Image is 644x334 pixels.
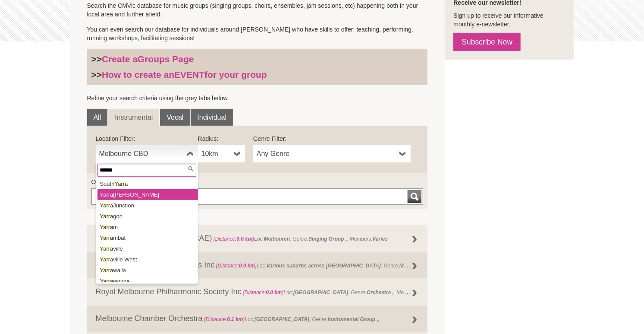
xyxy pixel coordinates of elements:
strong: Music Session (regular) , [399,261,460,269]
span: (Distance: ) [216,263,257,269]
a: Vocal [160,109,190,126]
strong: Various suburbs across [GEOGRAPHIC_DATA] [267,263,381,269]
li: South [97,178,198,189]
em: Yarra [100,224,113,230]
strong: Singing Group , [308,236,347,242]
strong: 160 [419,289,428,296]
span: 10km [201,149,230,159]
li: wonga [97,276,198,286]
li: ville West [97,254,198,265]
p: Sign up to receive our informative monthly e-newsletter. [453,11,565,29]
strong: 0.0 km [239,263,255,269]
p: You can even search our database for individuals around [PERSON_NAME] who have skills to offer: t... [87,25,428,42]
a: Royal Melbourne Philharmonic Society Inc (Distance:0.0 km)Loc:[GEOGRAPHIC_DATA], Genre:Orchestra ... [87,279,428,305]
a: Centre For Adult Education (CAE) (Distance:0.0 km)Loc:Melbouren, Genre:Singing Group ,, Members:V... [87,225,428,252]
li: m [97,222,198,232]
span: Loc: , Genre: , Members: [242,287,428,296]
em: Yarra [100,202,113,209]
li: [PERSON_NAME] [97,189,198,200]
a: Individual [191,109,233,126]
strong: Instrumental Group , [328,316,378,322]
span: (Distance: ) [243,289,284,296]
strong: EVENT [174,70,204,80]
p: Search the CMVic database for music groups (singing groups, choirs, ensembles, jam sessions, etc)... [87,1,428,19]
strong: 0.0 km [236,236,252,242]
label: Location Filter: [96,134,198,143]
em: Yarra [100,235,113,241]
h3: >> [91,54,424,65]
em: Yarra [100,245,113,252]
strong: [GEOGRAPHIC_DATA] [254,316,309,322]
a: 10km [198,145,245,162]
em: Yarra [100,213,113,219]
em: Yarra [100,256,113,263]
span: Loc: , Genre: , Members: [212,236,388,242]
strong: [GEOGRAPHIC_DATA] [293,289,348,296]
span: Any Genre [257,149,396,159]
li: Junction [97,200,198,211]
em: Yarra [114,181,128,187]
span: Loc: , Genre: , [203,316,380,322]
span: Melbourne CBD [99,149,183,159]
span: (Distance: ) [214,236,254,242]
em: Yarra [100,267,113,274]
a: Subscribe Now [453,33,521,51]
li: mbat [97,232,198,243]
a: Create aGroups Page [102,54,194,64]
span: (Distance: ) [204,316,245,322]
label: Radius: [198,134,245,143]
a: Instrumental [108,109,159,126]
li: walla [97,265,198,276]
li: gon [97,211,198,222]
a: Friends of the Team of Pianists Inc (Distance:0.0 km)Loc:Various suburbs across [GEOGRAPHIC_DATA]... [87,252,428,279]
label: Genre Filter: [253,134,411,143]
a: All [87,109,108,126]
label: Or find a Group by Keywords [91,178,424,186]
strong: Orchestra , [367,289,394,296]
strong: Varies [373,236,388,242]
em: Yarra [100,191,113,198]
h3: >> [91,69,424,80]
li: ville [97,243,198,254]
em: Yarra [100,278,113,284]
p: Refine your search criteria using the grey tabs below. [87,94,428,102]
a: How to create anEVENTfor your group [102,70,267,80]
span: Loc: , Genre: , [214,261,462,269]
a: Melbourne Chamber Orchestra (Distance:0.1 km)Loc:[GEOGRAPHIC_DATA], Genre:Instrumental Group ,, [87,305,428,332]
strong: Groups Page [138,54,194,64]
strong: Melbouren [264,236,290,242]
a: Any Genre [253,145,411,162]
strong: 0.0 km [266,289,282,296]
a: Melbourne CBD [96,145,198,162]
strong: 0.1 km [227,316,243,322]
